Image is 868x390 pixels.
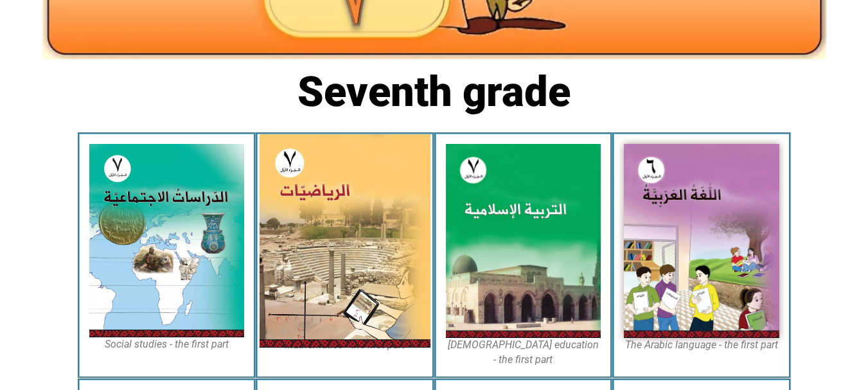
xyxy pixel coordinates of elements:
img: Arabic7A-Cover [624,144,779,338]
font: Seventh grade [297,67,571,116]
font: The Arabic language - the first part [625,339,778,351]
font: [DEMOGRAPHIC_DATA] education - the first part [448,339,599,365]
img: Islamic7A-Cover [446,144,601,338]
font: Social studies - the first part [105,338,229,350]
img: Math7A-Cover [260,134,430,348]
